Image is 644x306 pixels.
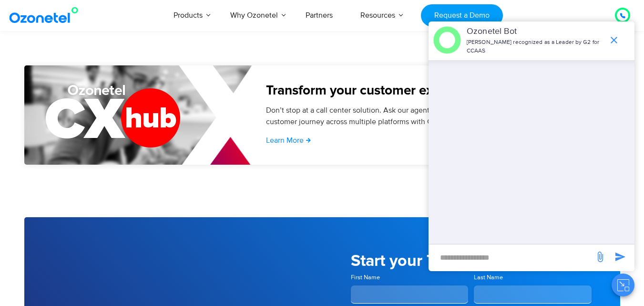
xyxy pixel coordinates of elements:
[611,247,630,266] span: send message
[433,249,590,266] div: new-msg-input
[266,137,304,144] span: Learn More
[604,31,624,50] span: end chat or minimize
[351,253,592,269] h5: Start your 7-day free trial
[266,105,596,127] p: Don’t stop at a call center solution. Ask our agents how Ozonetel can unifyand transform your cus...
[351,273,469,282] label: First Name
[467,25,603,38] p: Ozonetel Bot
[612,274,634,296] button: Close chat
[433,26,461,54] img: header
[591,247,610,266] span: send message
[266,84,596,97] h5: Transform your customer experience
[421,4,502,27] a: Request a Demo
[467,38,603,55] p: [PERSON_NAME] recognized as a Leader by G2 for CCAAS
[266,137,311,144] a: Learn More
